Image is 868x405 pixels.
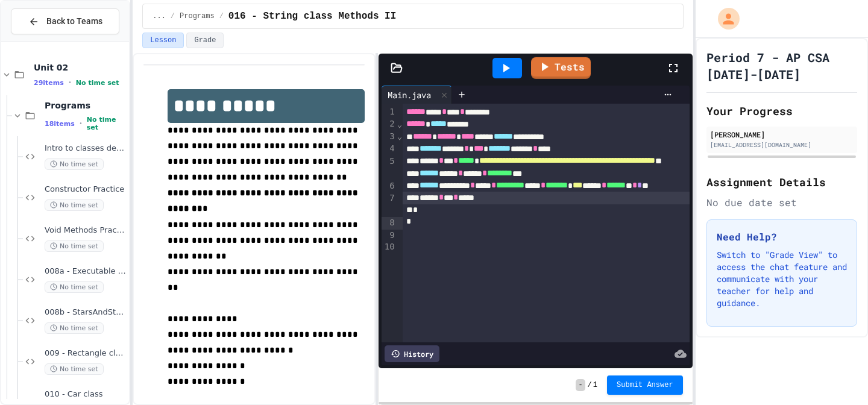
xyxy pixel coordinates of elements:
[45,100,127,111] span: Programs
[34,79,64,87] span: 29 items
[397,119,403,129] span: Fold line
[45,348,127,359] span: 009 - Rectangle class
[382,241,397,253] div: 10
[69,78,71,87] span: •
[45,389,127,400] span: 010 - Car class
[34,62,127,73] span: Unit 02
[45,184,127,195] span: Constructor Practice
[717,249,847,309] p: Switch to "Grade View" to access the chat feature and communicate with your teacher for help and ...
[706,49,857,83] h1: Period 7 - AP CSA [DATE]-[DATE]
[45,199,104,211] span: No time set
[45,322,104,334] span: No time set
[45,143,127,154] span: Intro to classes demonstration
[382,86,452,104] div: Main.java
[219,11,224,21] span: /
[45,307,127,318] span: 008b - StarsAndStripes
[80,119,82,128] span: •
[382,230,397,242] div: 9
[710,140,854,149] div: [EMAIL_ADDRESS][DOMAIN_NAME]
[45,159,104,170] span: No time set
[706,102,857,119] h2: Your Progress
[717,230,847,244] h3: Need Help?
[45,281,104,293] span: No time set
[171,11,175,21] span: /
[153,11,166,21] span: ...
[45,266,127,277] span: 008a - Executable class
[710,129,854,140] div: [PERSON_NAME]
[382,143,397,155] div: 4
[706,174,857,190] h2: Assignment Details
[180,11,215,21] span: Programs
[228,9,396,24] span: 016 - String class Methods II
[45,240,104,252] span: No time set
[382,131,397,143] div: 3
[76,79,119,87] span: No time set
[607,375,683,395] button: Submit Answer
[45,120,75,128] span: 18 items
[45,363,104,375] span: No time set
[382,89,437,101] div: Main.java
[142,33,184,48] button: Lesson
[576,379,585,391] span: -
[382,106,397,118] div: 1
[382,192,397,217] div: 7
[11,8,119,34] button: Back to Teams
[46,15,102,28] span: Back to Teams
[593,380,597,390] span: 1
[382,180,397,192] div: 6
[186,33,224,48] button: Grade
[705,5,743,33] div: My Account
[588,380,592,390] span: /
[385,345,439,362] div: History
[382,217,397,229] div: 8
[382,155,397,180] div: 5
[531,57,591,79] a: Tests
[397,131,403,141] span: Fold line
[87,116,127,131] span: No time set
[706,195,857,210] div: No due date set
[45,225,127,236] span: Void Methods Practice
[382,118,397,130] div: 2
[617,380,673,390] span: Submit Answer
